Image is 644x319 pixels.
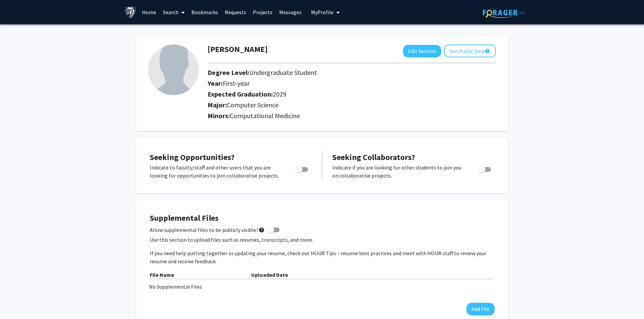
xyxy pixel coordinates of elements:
[332,152,415,162] span: Seeking Collaborators?
[208,45,268,54] h1: [PERSON_NAME]
[150,236,495,244] p: Use this section to upload files such as resumes, transcripts, and more.
[150,152,235,162] span: Seeking Opportunities?
[208,90,458,98] h2: Expected Graduation:
[223,79,249,87] span: First-year
[150,163,283,180] p: Indicate to faculty/staff and other users that you are looking for opportunities to join collabor...
[311,9,334,16] span: My Profile
[208,79,458,87] h2: Year:
[5,289,29,314] iframe: Chat
[259,226,265,234] mat-icon: help
[483,7,525,18] img: ForagerOne Logo
[208,69,458,77] h2: Degree Level:
[276,0,305,24] a: Messages
[124,6,136,18] img: Johns Hopkins University Logo
[148,45,199,95] img: Profile Picture
[150,249,495,265] p: If you need help putting together or updating your resume, check out HOUR Tips – resume best prac...
[208,112,496,120] h2: Minors:
[293,163,312,174] div: Toggle
[208,101,496,109] h2: Major:
[230,111,300,120] span: Computational Medicine
[249,0,276,24] a: Projects
[149,283,495,291] div: No Supplemental Files
[139,0,160,24] a: Home
[403,45,441,57] button: Edit Section
[476,163,495,174] div: Toggle
[332,163,466,180] p: Indicate if you are looking for other students to join you on collaborative projects.
[251,271,288,278] b: Uploaded Date
[227,101,279,109] span: Computer Science
[249,68,317,77] span: Undergraduate Student
[160,0,188,24] a: Search
[188,0,221,24] a: Bookmarks
[485,47,490,55] mat-icon: help
[273,90,286,98] span: 2029
[444,45,496,57] button: See Public View
[150,226,265,234] span: Allow supplemental files to be publicly visible?
[150,271,174,278] b: File Name
[150,213,495,223] h4: Supplemental Files
[467,303,495,315] button: Add File
[221,0,249,24] a: Requests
